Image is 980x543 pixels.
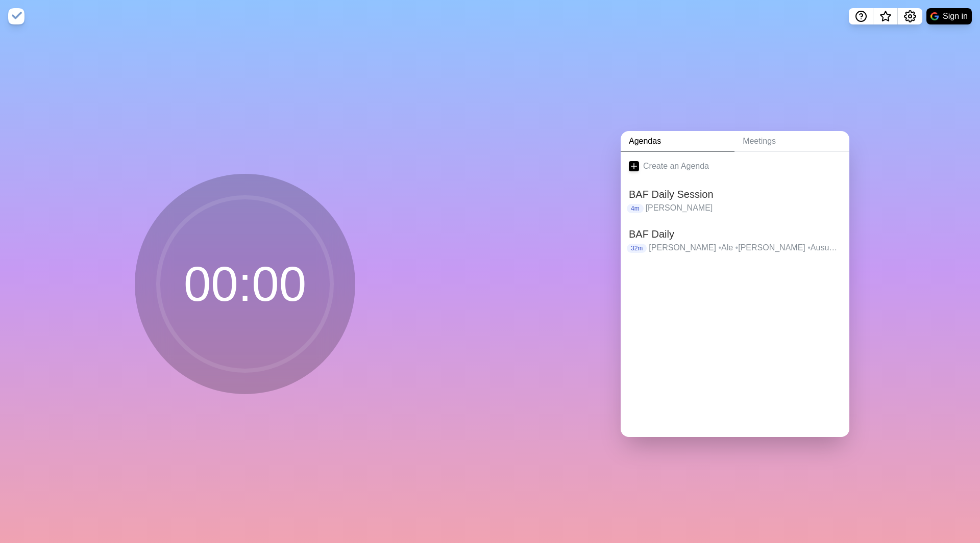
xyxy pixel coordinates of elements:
[734,131,849,152] a: Meetings
[621,131,734,152] a: Agendas
[898,8,922,24] button: Settings
[873,8,898,24] button: What’s new
[629,226,841,242] h2: BAF Daily
[621,152,849,180] a: Create an Agenda
[849,8,873,24] button: Help
[926,8,972,24] button: Sign in
[649,242,841,254] p: [PERSON_NAME] Ale [PERSON_NAME] Ausubel [PERSON_NAME] [PERSON_NAME] [PERSON_NAME] [PERSON_NAME]
[930,12,939,20] img: google logo
[627,244,647,253] p: 32m
[807,243,811,252] span: •
[629,187,841,202] h2: BAF Daily Session
[736,243,739,252] span: •
[718,243,721,252] span: •
[8,8,24,24] img: timeblocks logo
[627,204,644,213] p: 4m
[646,202,841,214] p: [PERSON_NAME]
